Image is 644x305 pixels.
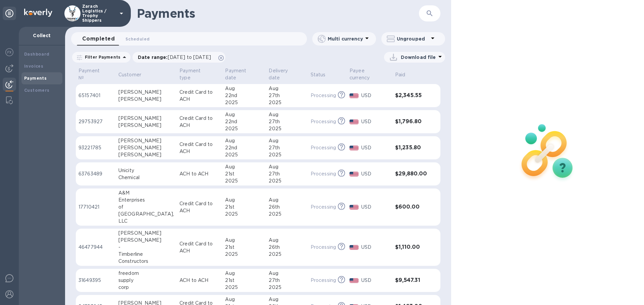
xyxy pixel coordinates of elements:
div: 2025 [225,99,263,106]
span: Delivery date [269,67,305,81]
p: Payee currency [350,67,381,81]
p: Download file [401,54,436,61]
div: corp [118,284,174,291]
div: [PERSON_NAME] [118,96,174,103]
p: USD [361,170,390,177]
div: Timberline [118,251,174,258]
p: Customer [118,71,141,78]
span: Completed [82,34,115,44]
div: 2025 [269,125,305,132]
div: freedom [118,270,174,277]
div: Unpin categories [3,7,16,20]
div: Aug [225,85,263,92]
p: USD [361,118,390,125]
span: Payment date [225,67,263,81]
div: 27th [269,277,305,284]
div: 21st [225,204,263,211]
div: Aug [269,296,305,303]
p: Delivery date [269,67,296,81]
div: 27th [269,144,305,151]
div: 26th [269,244,305,251]
div: - [118,244,174,251]
p: Credit Card to ACH [179,141,220,155]
div: 26th [269,204,305,211]
div: Aug [269,237,305,244]
img: USD [350,205,359,210]
p: Processing [311,118,336,125]
div: 27th [269,170,305,177]
p: USD [361,277,390,284]
p: USD [361,92,390,99]
b: Payments [24,76,47,81]
h3: $600.00 [395,204,427,210]
div: of [118,204,174,211]
div: [PERSON_NAME] [118,230,174,237]
h1: Payments [137,6,380,20]
p: Status [311,71,326,78]
p: 65157401 [78,92,113,99]
div: Aug [225,237,263,244]
div: Aug [225,137,263,144]
div: Aug [269,137,305,144]
div: [PERSON_NAME] [118,144,174,151]
p: Filter Payments [82,54,120,60]
div: Aug [269,270,305,277]
h3: $29,880.00 [395,171,427,177]
div: Enterprises [118,197,174,204]
p: 17710421 [78,204,113,211]
p: Processing [311,277,336,284]
span: Payment type [179,67,220,81]
p: Processing [311,92,336,99]
div: LLC [118,218,174,225]
div: Aug [269,197,305,204]
p: Payment date [225,67,255,81]
img: USD [350,146,359,150]
div: [PERSON_NAME] [118,89,174,96]
span: Payment № [78,67,113,81]
span: Scheduled [125,35,150,43]
p: 63763489 [78,170,113,177]
p: Zarach Logistics / Trophy Shippers [82,4,116,23]
div: 21st [225,244,263,251]
span: Payee currency [350,67,390,81]
img: USD [350,120,359,124]
p: USD [361,204,390,211]
h3: $1,796.80 [395,119,427,125]
div: Aug [225,197,263,204]
div: 22nd [225,92,263,99]
div: 22nd [225,144,263,151]
p: Multi currency [328,35,363,42]
p: Processing [311,144,336,151]
div: 21st [225,170,263,177]
p: Processing [311,244,336,251]
div: 2025 [269,284,305,291]
div: A&M [118,189,174,197]
p: USD [361,144,390,151]
p: ACH to ACH [179,170,220,177]
div: 22nd [225,118,263,125]
div: 2025 [225,284,263,291]
div: Aug [225,111,263,118]
p: Processing [311,204,336,211]
div: [PERSON_NAME] [118,122,174,129]
p: Payment № [78,67,104,81]
div: Aug [269,85,305,92]
div: [PERSON_NAME] [118,115,174,122]
div: Unicity [118,167,174,174]
div: 27th [269,118,305,125]
h3: $9,547.31 [395,277,427,284]
h3: $1,110.00 [395,244,427,250]
div: supply [118,277,174,284]
p: ACH to ACH [179,277,220,284]
div: 2025 [225,251,263,258]
p: Collect [24,32,60,39]
img: USD [350,245,359,250]
div: [PERSON_NAME] [118,151,174,158]
p: Credit Card to ACH [179,115,220,129]
img: USD [350,172,359,176]
p: Date range : [138,54,214,61]
img: Foreign exchange [5,48,13,56]
div: [GEOGRAPHIC_DATA], [118,211,174,218]
b: Customers [24,88,50,93]
p: Payment type [179,67,211,81]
